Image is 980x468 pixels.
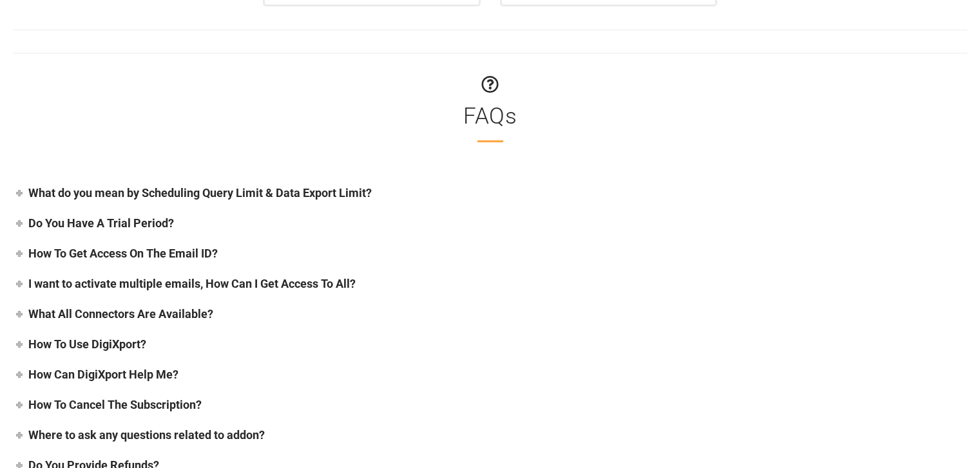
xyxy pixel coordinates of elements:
[28,216,174,230] h4: Do You Have A Trial Period?
[28,428,265,442] h4: Where to ask any questions related to addon?
[28,398,202,411] h4: How To Cancel The Subscription?
[28,186,372,200] h4: What do you mean by Scheduling Query Limit & Data Export Limit?
[28,368,178,381] h4: How Can DigiXport Help Me?
[916,406,980,468] div: Виджет чата
[916,406,980,468] iframe: Chat Widget
[28,337,146,351] h4: How To Use DigiXport?
[28,307,213,321] h4: What All Connectors Are Available?
[13,105,967,127] h3: FAQs
[28,247,218,260] h4: How To Get Access On The Email ID?
[28,277,356,290] h4: I want to activate multiple emails, How Can I Get Access To All?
